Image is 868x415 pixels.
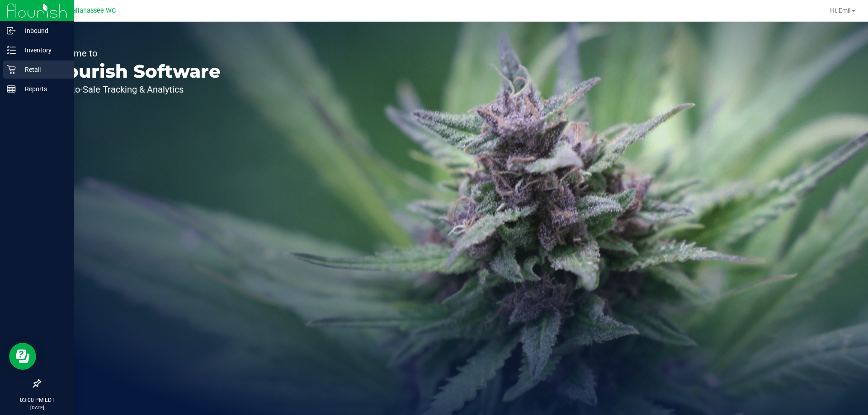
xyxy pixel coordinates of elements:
[16,84,70,94] p: Reports
[830,7,851,14] span: Hi, Emi!
[49,85,221,94] p: Seed-to-Sale Tracking & Analytics
[49,49,221,58] p: Welcome to
[16,45,70,56] p: Inventory
[69,7,116,14] span: Tallahassee WC
[16,25,70,36] p: Inbound
[4,404,70,411] p: [DATE]
[9,343,36,370] iframe: Resource center
[7,84,16,93] inline-svg: Reports
[49,62,221,80] p: Flourish Software
[7,65,16,74] inline-svg: Retail
[7,26,16,35] inline-svg: Inbound
[4,396,70,404] p: 03:00 PM EDT
[7,46,16,55] inline-svg: Inventory
[16,64,70,75] p: Retail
